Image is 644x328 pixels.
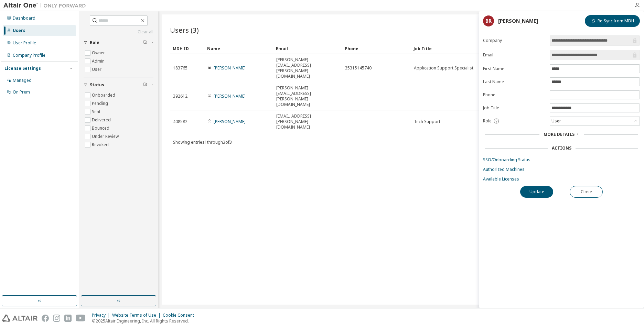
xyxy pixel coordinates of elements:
button: Close [570,186,603,198]
label: Job Title [483,105,546,111]
label: Email [483,52,546,58]
button: Status [84,77,153,92]
div: Phone [345,43,408,54]
a: [PERSON_NAME] [214,93,246,99]
a: [PERSON_NAME] [214,65,246,71]
img: linkedin.svg [64,315,72,322]
span: 392612 [173,94,187,99]
div: User Profile [13,40,36,46]
div: User [550,117,640,125]
span: Clear filter [143,40,147,45]
label: Phone [483,92,546,98]
label: Owner [92,49,106,57]
img: Altair One [3,2,89,9]
div: Cookie Consent [163,313,198,318]
span: Role [90,40,99,45]
div: Actions [552,145,571,151]
a: SSO/Onboarding Status [483,157,640,163]
label: Under Review [92,132,120,141]
div: Privacy [92,313,112,318]
label: First Name [483,66,546,72]
button: Role [84,35,153,50]
a: [PERSON_NAME] [214,119,246,124]
div: MDH ID [173,43,202,54]
span: Status [90,82,104,88]
span: Showing entries 1 through 3 of 3 [173,139,232,145]
span: [PERSON_NAME][EMAIL_ADDRESS][PERSON_NAME][DOMAIN_NAME] [276,57,339,79]
a: Available Licenses [483,176,640,182]
label: Pending [92,99,109,108]
a: Clear all [84,29,153,35]
div: Website Terms of Use [112,313,163,318]
div: Email [276,43,339,54]
span: [PERSON_NAME][EMAIL_ADDRESS][PERSON_NAME][DOMAIN_NAME] [276,85,339,107]
div: BR [483,15,494,26]
div: On Prem [13,89,30,95]
img: instagram.svg [53,315,60,322]
div: [PERSON_NAME] [498,18,538,24]
label: Revoked [92,141,110,149]
div: Name [207,43,270,54]
button: Re-Sync from MDH [585,15,640,27]
span: Role [483,118,492,124]
img: facebook.svg [42,315,49,322]
label: Sent [92,108,102,116]
img: altair_logo.svg [2,315,37,322]
label: Admin [92,57,106,65]
div: License Settings [4,66,41,71]
span: 183765 [173,65,187,71]
label: Bounced [92,124,111,132]
div: Managed [13,78,32,83]
div: Job Title [414,43,477,54]
span: Clear filter [143,82,147,88]
div: Users [13,28,25,33]
span: 408582 [173,119,187,124]
span: Application Support Specialist [414,65,473,71]
a: Authorized Machines [483,167,640,172]
span: Tech Support [414,119,440,124]
div: Company Profile [13,53,45,58]
label: User [92,65,103,74]
label: Delivered [92,116,112,124]
div: User [550,117,562,125]
button: Update [520,186,553,198]
img: youtube.svg [76,315,86,322]
span: 35315145740 [345,65,372,71]
span: More Details [544,131,575,137]
label: Last Name [483,79,546,85]
span: Users (3) [170,25,199,35]
span: [EMAIL_ADDRESS][PERSON_NAME][DOMAIN_NAME] [276,113,339,130]
div: Dashboard [13,15,35,21]
label: Onboarded [92,91,117,99]
label: Company [483,38,546,43]
p: © 2025 Altair Engineering, Inc. All Rights Reserved. [92,318,198,324]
